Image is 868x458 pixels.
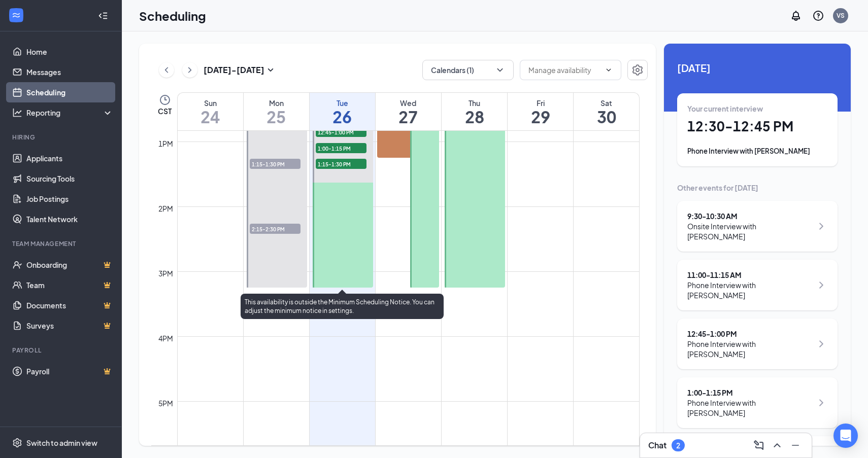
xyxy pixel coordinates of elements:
svg: WorkstreamLogo [11,10,21,20]
div: Phone Interview with [PERSON_NAME] [687,146,827,156]
button: ChevronUp [769,437,785,453]
div: 2pm [156,203,175,214]
svg: Analysis [12,108,22,118]
span: [DATE] [677,60,838,76]
div: Wed [376,98,441,108]
a: PayrollCrown [26,361,113,381]
button: Minimize [787,437,804,453]
div: Phone Interview with [PERSON_NAME] [687,339,813,359]
a: August 27, 2025 [376,93,441,130]
div: Fri [508,98,573,108]
svg: SmallChevronDown [264,64,277,76]
a: August 25, 2025 [244,93,309,130]
a: TeamCrown [26,275,113,295]
h1: 29 [508,108,573,125]
div: 12:45 - 1:00 PM [687,329,813,339]
svg: ChevronDown [495,65,505,75]
a: DocumentsCrown [26,295,113,315]
svg: ChevronRight [815,279,827,291]
h3: [DATE] - [DATE] [204,64,264,76]
h1: 25 [244,108,309,125]
span: 1:15-1:30 PM [250,159,301,169]
div: Sat [574,98,639,108]
a: Sourcing Tools [26,168,113,189]
a: OnboardingCrown [26,255,113,275]
div: 3pm [156,268,175,279]
h3: Chat [648,440,666,451]
svg: ChevronRight [815,220,827,232]
svg: ChevronRight [185,64,195,76]
svg: Clock [159,94,171,106]
div: Team Management [12,239,111,248]
div: Tue [310,98,375,108]
div: This availability is outside the Minimum Scheduling Notice. You can adjust the minimum notice in ... [241,294,444,319]
h1: 24 [178,108,243,125]
h1: 28 [442,108,507,125]
div: VS [837,11,845,20]
div: 5pm [156,398,175,409]
a: August 26, 2025 [310,93,375,130]
a: August 29, 2025 [508,93,573,130]
div: Open Intercom Messenger [833,424,858,448]
a: Home [26,42,113,62]
span: CST [158,106,172,116]
div: Mon [244,98,309,108]
div: Sun [178,98,243,108]
a: Messages [26,62,113,82]
div: 4pm [156,333,175,344]
svg: ChevronRight [815,338,827,350]
svg: ChevronUp [771,439,783,451]
span: 1:15-1:30 PM [316,159,366,169]
span: 2:15-2:30 PM [250,224,301,234]
a: Scheduling [26,82,113,102]
a: SurveysCrown [26,315,113,336]
a: Talent Network [26,209,113,229]
div: 1pm [156,138,175,149]
input: Manage availability [528,64,600,76]
div: Phone Interview with [PERSON_NAME] [687,398,813,418]
svg: ChevronRight [815,397,827,409]
span: 1:00-1:15 PM [316,143,366,153]
div: 2 [676,441,680,450]
svg: Settings [12,438,22,448]
div: 11:00 - 11:15 AM [687,270,813,280]
h1: 30 [574,108,639,125]
svg: ChevronDown [605,66,613,74]
div: Onsite Interview with [PERSON_NAME] [687,221,813,241]
a: August 30, 2025 [574,93,639,130]
button: ChevronLeft [159,62,174,78]
a: Job Postings [26,189,113,209]
svg: Collapse [98,11,108,21]
h1: 27 [376,108,441,125]
svg: QuestionInfo [812,10,824,22]
button: Calendars (1)ChevronDown [422,60,514,80]
div: 1:00 - 1:15 PM [687,387,813,398]
svg: Settings [631,64,644,76]
h1: Scheduling [139,7,206,24]
div: 9:30 - 10:30 AM [687,211,813,221]
a: August 24, 2025 [178,93,243,130]
a: August 28, 2025 [442,93,507,130]
button: Settings [627,60,648,80]
div: Phone Interview with [PERSON_NAME] [687,280,813,300]
svg: Notifications [790,10,802,22]
span: 12:45-1:00 PM [316,127,366,137]
div: Switch to admin view [26,438,97,448]
div: Thu [442,98,507,108]
div: Payroll [12,346,111,355]
a: Applicants [26,148,113,168]
h1: 26 [310,108,375,125]
svg: ChevronLeft [161,64,172,76]
div: Your current interview [687,103,827,114]
div: Other events for [DATE] [677,183,838,193]
div: Hiring [12,133,111,142]
svg: ComposeMessage [753,439,765,451]
h1: 12:30 - 12:45 PM [687,118,827,135]
button: ChevronRight [182,62,197,78]
button: ComposeMessage [751,437,767,453]
div: Reporting [26,108,114,118]
svg: Minimize [789,439,802,451]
